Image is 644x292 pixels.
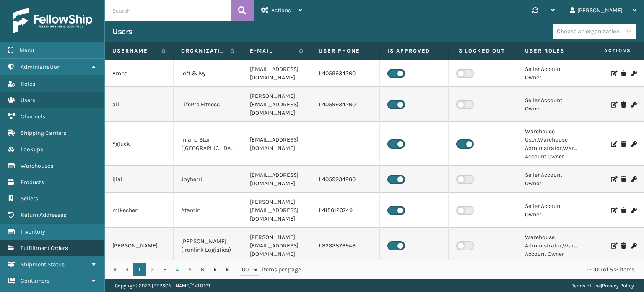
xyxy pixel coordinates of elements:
i: Delete [621,243,626,249]
label: Organization [181,47,226,55]
span: Inventory [21,228,45,235]
a: Terms of Use [572,283,601,289]
td: [EMAIL_ADDRESS][DOMAIN_NAME] [242,60,311,87]
a: 2 [146,263,158,276]
span: Shipment Status [21,261,65,268]
i: Delete [621,71,626,76]
i: Delete [621,102,626,108]
span: Return Addresses [21,211,66,218]
label: Username [112,47,157,55]
td: [PERSON_NAME][EMAIL_ADDRESS][DOMAIN_NAME] [242,193,311,228]
span: Go to the next page [212,266,218,273]
td: loft & Ivy [174,60,242,87]
i: Edit [611,71,616,76]
i: Edit [611,176,616,182]
span: Menu [19,47,34,54]
span: Go to the last page [224,266,231,273]
div: 1 - 100 of 512 items [313,266,635,274]
td: Warehouse User,Warehouse Administrator,Warehouse Account Owner [517,122,586,166]
a: 6 [196,263,209,276]
td: 1 4059934260 [311,60,380,87]
span: Roles [21,80,35,87]
i: Edit [611,141,616,147]
a: 4 [171,263,184,276]
td: mikechen [105,193,174,228]
span: Shipping Carriers [21,129,66,137]
td: Atamin [174,193,242,228]
i: Change Password [631,71,636,76]
i: Edit [611,102,616,108]
label: Is Locked Out [456,47,509,55]
td: [PERSON_NAME] [105,228,174,263]
td: Warehouse Administrator,Warehouse Account Owner [517,228,586,263]
i: Change Password [631,141,636,147]
span: 100 [240,266,252,274]
span: items per page [240,263,301,276]
td: 1 3232876943 [311,228,380,263]
a: Privacy Policy [602,283,634,289]
td: [PERSON_NAME][EMAIL_ADDRESS][DOMAIN_NAME] [242,87,311,122]
i: Delete [621,141,626,147]
td: Amna [105,60,174,87]
span: Lookups [21,146,43,153]
a: 5 [184,263,196,276]
h3: Users [112,26,132,37]
td: LifePro Fitness [174,87,242,122]
label: User phone [319,47,372,55]
i: Delete [621,208,626,213]
i: Change Password [631,208,636,213]
td: Seller Account Owner [517,60,586,87]
td: [EMAIL_ADDRESS][DOMAIN_NAME] [242,166,311,193]
span: Users [21,97,35,104]
a: Go to the last page [221,263,234,276]
div: Choose an organization [557,27,620,36]
td: Seller Account Owner [517,193,586,228]
a: Go to the next page [209,263,221,276]
td: 1 4059934260 [311,87,380,122]
i: Edit [611,243,616,249]
i: Change Password [631,243,636,249]
i: Change Password [631,102,636,108]
label: E-mail [250,47,295,55]
td: ali [105,87,174,122]
span: Fulfillment Orders [21,245,68,252]
td: [EMAIL_ADDRESS][DOMAIN_NAME] [242,122,311,166]
td: Seller Account Owner [517,166,586,193]
td: ijlal [105,166,174,193]
span: Administration [21,63,60,71]
td: 1 4156120749 [311,193,380,228]
i: Delete [621,176,626,182]
i: Change Password [631,176,636,182]
span: Containers [21,277,49,284]
td: Seller Account Owner [517,87,586,122]
span: Channels [21,113,45,120]
span: Products [21,179,44,186]
label: User Roles [525,47,578,55]
label: Is Approved [387,47,441,55]
td: Joyberri [174,166,242,193]
td: Inland Star ([GEOGRAPHIC_DATA]) [174,122,242,166]
td: [PERSON_NAME][EMAIL_ADDRESS][DOMAIN_NAME] [242,228,311,263]
td: [PERSON_NAME] (Ironlink Logistics) [174,228,242,263]
span: Warehouses [21,162,53,169]
td: Ygluck [105,122,174,166]
i: Edit [611,208,616,213]
td: 1 4059934260 [311,166,380,193]
p: Copyright 2023 [PERSON_NAME]™ v 1.0.191 [115,279,210,292]
a: 3 [158,263,171,276]
a: 1 [133,263,146,276]
span: Actions [578,44,636,58]
img: logo [13,8,92,34]
span: Sellers [21,195,38,202]
div: | [572,279,634,292]
span: Actions [271,7,291,14]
